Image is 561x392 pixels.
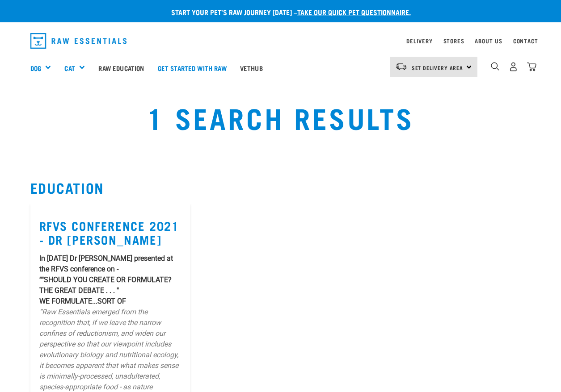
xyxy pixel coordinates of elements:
[513,39,538,42] a: Contact
[92,50,151,86] a: Raw Education
[39,222,179,242] a: RFVS Conference 2021 - Dr [PERSON_NAME]
[395,63,407,71] img: van-moving.png
[297,10,411,14] a: take our quick pet questionnaire.
[39,254,173,273] strong: In [DATE] Dr [PERSON_NAME] presented at the RFVS conference on -
[509,62,518,71] img: user.png
[23,29,538,52] nav: dropdown navigation
[233,50,270,86] a: Vethub
[151,50,233,86] a: Get started with Raw
[110,101,451,133] h1: 1 Search Results
[39,275,172,295] strong: “"SHOULD YOU CREATE OR FORMULATE? THE GREAT DEBATE . . . "
[491,62,499,71] img: home-icon-1@2x.png
[30,63,41,73] a: Dog
[406,39,432,42] a: Delivery
[443,39,464,42] a: Stores
[30,33,127,49] img: Raw Essentials Logo
[527,62,536,71] img: home-icon@2x.png
[64,63,75,73] a: Cat
[39,297,126,305] strong: WE FORMULATE...SORT OF
[30,179,531,196] h2: Education
[412,66,464,69] span: Set Delivery Area
[475,39,502,42] a: About Us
